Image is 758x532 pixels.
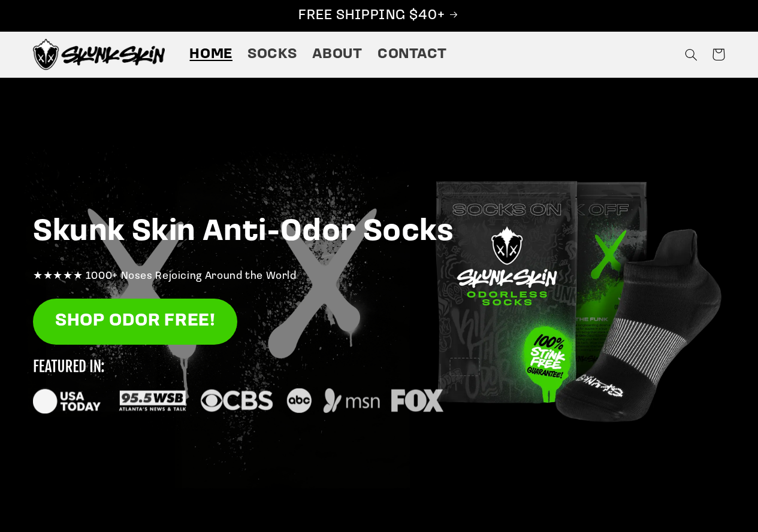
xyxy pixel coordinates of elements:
[13,7,745,25] p: FREE SHIPPING $40+
[677,41,705,68] summary: Search
[33,360,443,414] img: new_featured_logos_1_small.svg
[182,38,240,71] a: Home
[370,38,454,71] a: Contact
[189,45,232,64] span: Home
[378,45,446,64] span: Contact
[33,267,725,287] p: ★★★★★ 1000+ Noses Rejoicing Around the World
[304,38,370,71] a: About
[240,38,304,71] a: Socks
[33,39,165,70] img: Skunk Skin Anti-Odor Socks.
[247,45,297,64] span: Socks
[33,217,454,248] strong: Skunk Skin Anti-Odor Socks
[33,299,237,345] a: SHOP ODOR FREE!
[312,45,363,64] span: About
